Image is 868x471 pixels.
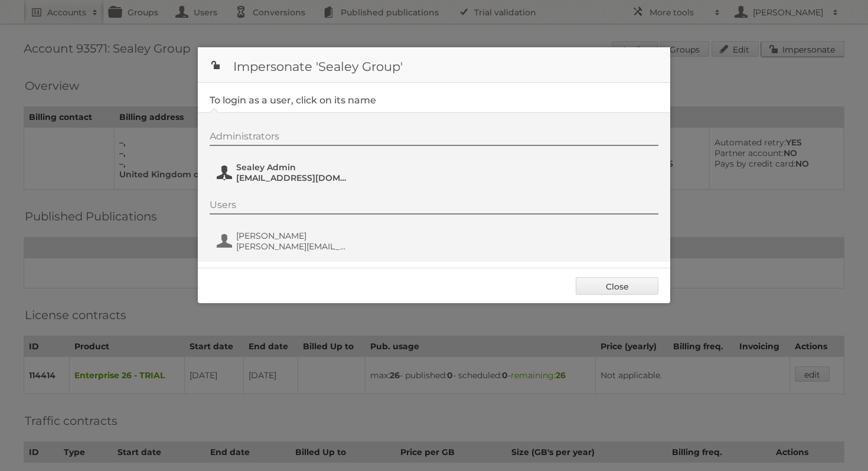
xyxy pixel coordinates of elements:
span: Sealey Admin [236,162,351,173]
span: [EMAIL_ADDRESS][DOMAIN_NAME] [236,173,351,183]
button: [PERSON_NAME] [PERSON_NAME][EMAIL_ADDRESS][PERSON_NAME][DOMAIN_NAME] [216,229,354,253]
div: Administrators [210,131,658,146]
div: Users [210,199,658,215]
span: [PERSON_NAME][EMAIL_ADDRESS][PERSON_NAME][DOMAIN_NAME] [236,241,351,252]
legend: To login as a user, click on its name [210,95,376,106]
span: [PERSON_NAME] [236,230,351,241]
h1: Impersonate 'Sealey Group' [198,47,670,83]
button: Sealey Admin [EMAIL_ADDRESS][DOMAIN_NAME] [216,161,354,184]
a: Close [576,277,658,295]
